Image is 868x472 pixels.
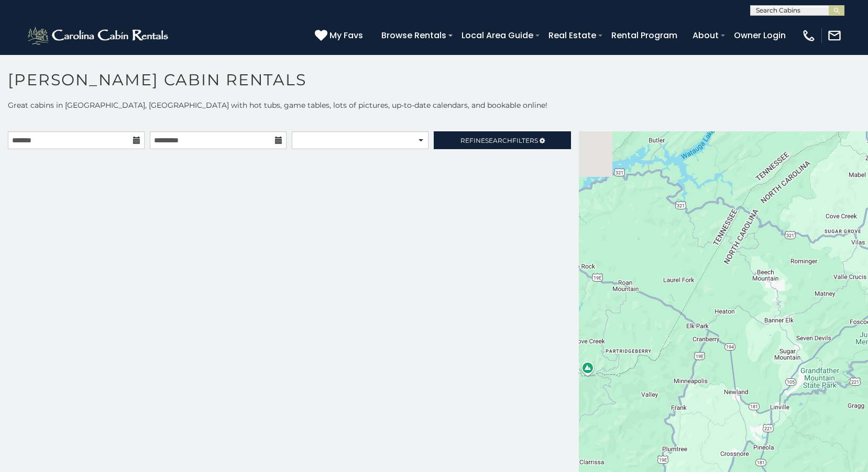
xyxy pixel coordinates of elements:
[485,137,512,144] span: Search
[456,26,539,44] a: Local Area Guide
[729,26,791,44] a: Owner Login
[606,26,683,44] a: Rental Program
[827,28,842,43] img: mail-regular-white.png
[26,25,171,46] img: White-1-2.png
[315,29,366,42] a: My Favs
[434,131,570,149] a: RefineSearchFilters
[460,137,538,144] span: Refine Filters
[801,28,816,43] img: phone-regular-white.png
[329,29,363,42] span: My Favs
[543,26,601,44] a: Real Estate
[687,26,724,44] a: About
[376,26,452,44] a: Browse Rentals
